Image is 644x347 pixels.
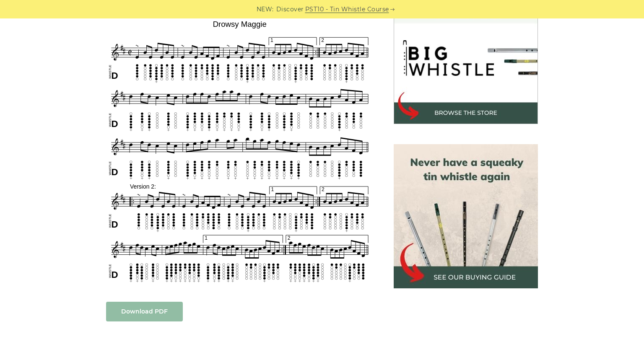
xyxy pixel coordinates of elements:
[305,5,389,14] a: PST10 - Tin Whistle Course
[106,302,183,321] a: Download PDF
[106,17,374,285] img: Drowsy Maggie Tin Whistle Tabs & Sheet Music
[394,144,538,288] img: tin whistle buying guide
[276,5,304,14] span: Discover
[257,5,274,14] span: NEW:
